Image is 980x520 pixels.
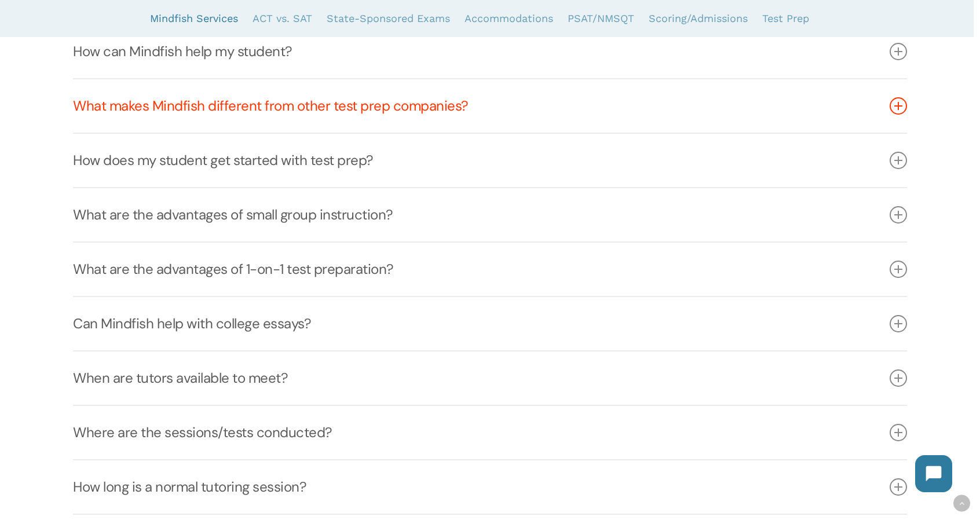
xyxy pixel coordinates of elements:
[73,79,906,133] a: What makes Mindfish different from other test prep companies?
[73,297,906,350] a: Can Mindfish help with college essays?
[73,25,906,78] a: How can Mindfish help my student?
[73,460,906,514] a: How long is a normal tutoring session?
[73,243,906,296] a: What are the advantages of 1-on-1 test preparation?
[904,444,964,504] iframe: Chatbot
[73,134,906,187] a: How does my student get started with test prep?
[73,406,906,459] a: Where are the sessions/tests conducted?
[73,188,906,241] a: What are the advantages of small group instruction?
[73,351,906,405] a: When are tutors available to meet?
